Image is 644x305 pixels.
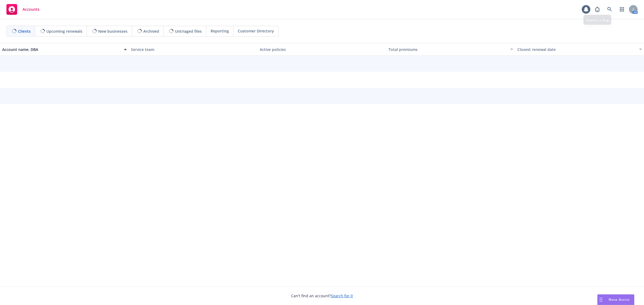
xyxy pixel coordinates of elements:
div: Account name, DBA [2,47,121,52]
span: Archived [143,28,159,34]
button: Total premiums [386,43,515,56]
span: Reporting [211,28,229,34]
span: Nova Assist [609,297,630,302]
button: Active policies [258,43,386,56]
div: Closest renewal date [517,47,636,52]
button: Nova Assist [597,294,634,305]
span: Can't find an account? [291,293,353,299]
div: Total premiums [389,47,507,52]
span: Clients [18,28,31,34]
a: Search for it [331,293,353,298]
span: New businesses [98,28,127,34]
div: Drag to move [598,295,604,305]
span: Accounts [23,7,39,12]
button: Service team [129,43,258,56]
div: Service team [131,47,255,52]
a: Search [604,4,615,15]
button: Closest renewal date [515,43,644,56]
a: Switch app [617,4,627,15]
span: Untriaged files [175,28,202,34]
a: Accounts [4,2,42,17]
div: Active policies [260,47,384,52]
span: Customer Directory [238,28,274,34]
span: Upcoming renewals [46,28,82,34]
a: Report a Bug [592,4,603,15]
